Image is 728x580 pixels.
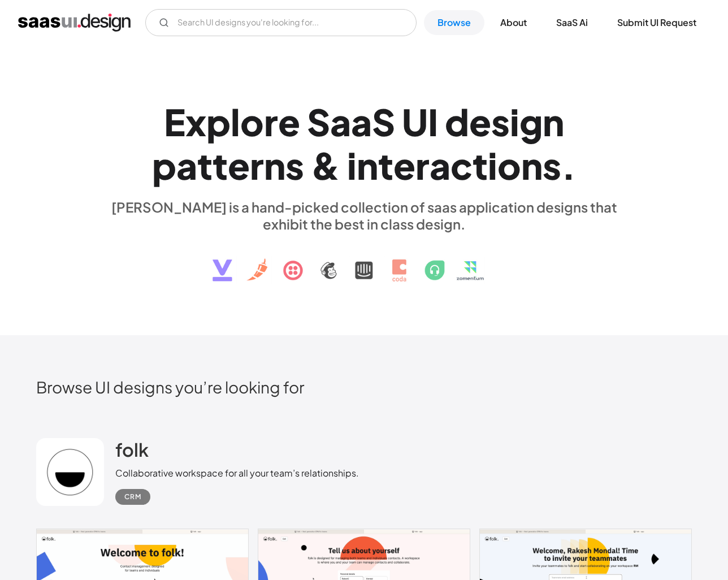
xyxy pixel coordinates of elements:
[510,100,519,144] div: i
[213,144,228,187] div: t
[36,377,691,397] h2: Browse UI designs you’re looking for
[145,9,417,36] form: Email Form
[543,10,601,35] a: SaaS Ai
[176,144,197,187] div: a
[469,100,491,144] div: e
[285,144,304,187] div: s
[124,490,141,504] div: CRM
[250,144,264,187] div: r
[543,144,561,187] div: s
[351,100,372,144] div: a
[231,100,240,144] div: l
[357,144,378,187] div: n
[604,10,710,35] a: Submit UI Request
[104,100,624,187] h1: Explore SaaS UI design patterns & interactions.
[402,100,428,144] div: U
[415,144,430,187] div: r
[264,144,285,187] div: n
[488,144,497,187] div: i
[164,100,185,144] div: E
[543,100,564,144] div: n
[197,144,213,187] div: t
[497,144,521,187] div: o
[330,100,351,144] div: a
[521,144,543,187] div: n
[487,10,540,35] a: About
[491,100,510,144] div: s
[104,198,624,232] div: [PERSON_NAME] is a hand-picked collection of saas application designs that exhibit the best in cl...
[228,144,250,187] div: e
[393,144,415,187] div: e
[145,9,417,36] input: Search UI designs you're looking for...
[206,100,231,144] div: p
[264,100,278,144] div: r
[278,100,300,144] div: e
[430,144,450,187] div: a
[18,14,131,32] a: home
[152,144,176,187] div: p
[372,100,395,144] div: S
[428,100,438,144] div: I
[115,438,149,466] a: folk
[307,100,330,144] div: S
[519,100,543,144] div: g
[240,100,264,144] div: o
[115,466,359,480] div: Collaborative workspace for all your team’s relationships.
[115,438,149,461] h2: folk
[561,144,576,187] div: .
[193,232,535,291] img: text, icon, saas logo
[450,144,473,187] div: c
[473,144,488,187] div: t
[424,10,484,35] a: Browse
[311,144,340,187] div: &
[445,100,469,144] div: d
[185,100,206,144] div: x
[347,144,357,187] div: i
[378,144,393,187] div: t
